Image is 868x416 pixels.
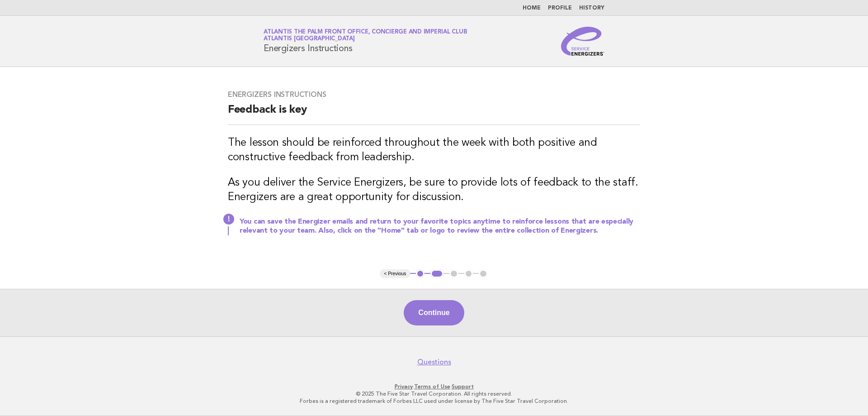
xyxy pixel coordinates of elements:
h1: Energizers Instructions [264,29,467,53]
a: Questions [417,358,451,367]
h3: You can save the Energizer emails and return to your favorite topics anytime to reinforce lessons... [240,217,640,235]
a: Privacy [395,383,413,390]
span: Atlantis [GEOGRAPHIC_DATA] [264,36,355,42]
img: Service Energizers [561,27,604,56]
h3: The lesson should be reinforced throughout the week with both positive and constructive feedback ... [228,136,640,165]
h2: Feedback is key [228,103,640,125]
button: Continue [404,300,464,325]
button: 2 [430,269,443,278]
a: Profile [548,5,572,11]
p: Forbes is a registered trademark of Forbes LLC used under license by The Five Star Travel Corpora... [157,397,711,405]
h3: Energizers Instructions [228,90,640,99]
p: · · [157,383,711,390]
p: © 2025 The Five Star Travel Corporation. All rights reserved. [157,390,711,397]
a: History [579,5,604,11]
a: Support [452,383,474,390]
button: < Previous [380,269,410,278]
a: Terms of Use [414,383,450,390]
button: 1 [416,269,425,278]
a: Atlantis The Palm Front Office, Concierge and Imperial ClubAtlantis [GEOGRAPHIC_DATA] [264,29,467,42]
h3: As you deliver the Service Energizers, be sure to provide lots of feedback to the staff. Energize... [228,176,640,205]
a: Home [523,5,541,11]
